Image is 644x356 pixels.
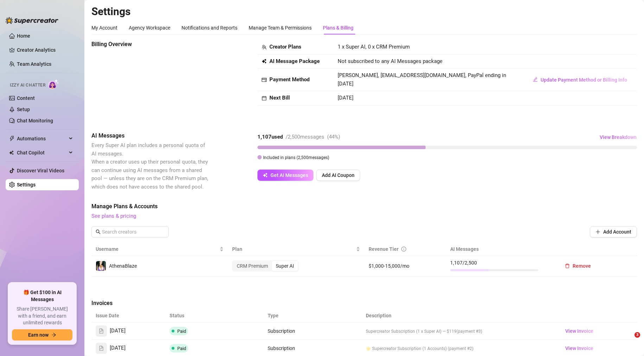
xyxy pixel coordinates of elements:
th: Description [362,309,558,323]
img: Chat Copilot [9,150,14,155]
span: Invoices [91,299,210,307]
span: info-circle [401,247,406,252]
div: Plans & Billing [323,24,353,32]
span: Update Payment Method or Billing Info [541,77,627,83]
span: [PERSON_NAME], [EMAIL_ADDRESS][DOMAIN_NAME], PayPal ending in [DATE] [338,72,506,87]
span: Every Super AI plan includes a personal quota of AI messages. When a creator uses up their person... [91,142,208,190]
strong: 1,107 used [257,134,283,140]
span: edit [533,77,538,82]
span: Included in plans ( 2,500 messages) [263,155,329,160]
th: Username [91,242,228,256]
div: Agency Workspace [129,24,170,32]
h2: Settings [91,5,637,18]
span: 1 x Super AI, 0 x CRM Premium [338,44,410,50]
span: View Invoice [565,344,593,352]
img: logo-BBDzfeDw.svg [6,17,58,24]
span: search [96,229,101,234]
span: thunderbolt [9,136,15,141]
span: Share [PERSON_NAME] with a friend, and earn unlimited rewards [12,306,72,326]
strong: Next Bill [269,95,290,101]
img: AI Chatter [48,79,59,89]
span: credit-card [262,77,267,82]
span: Manage Plans & Accounts [91,202,637,211]
th: Issue Date [91,309,165,323]
span: file-text [99,346,104,351]
span: AthenaBlaze [109,263,137,269]
span: 1,107 / 2,500 [450,259,551,267]
span: AI Messages [91,132,210,140]
span: Revenue Tier [369,246,398,252]
span: Automations [17,133,67,144]
th: Status [165,309,263,323]
span: calendar [262,96,267,101]
button: Add Account [590,226,637,237]
span: 3 [635,332,640,338]
th: Plan [228,242,364,256]
span: Chat Copilot [17,147,67,158]
span: delete [565,263,570,268]
span: Remove [573,263,591,269]
div: Super AI [272,261,298,271]
td: $1,000-15,000/mo [364,256,446,276]
a: View Invoice [562,344,596,352]
span: Add Account [603,229,631,235]
span: ( 44 %) [327,134,340,140]
div: Notifications and Reports [181,24,237,32]
button: Update Payment Method or Billing Info [527,74,633,85]
a: See plans & pricing [91,213,136,219]
span: / 2,500 messages [286,134,324,140]
span: [DATE] [110,344,126,352]
th: Type [263,309,313,323]
button: Add AI Coupon [316,170,360,181]
span: plus [595,229,600,234]
button: Remove [559,260,597,272]
span: Subscription [268,328,295,334]
span: Username [96,245,218,253]
span: team [262,45,267,50]
a: Chat Monitoring [17,118,53,123]
strong: AI Message Package [269,58,320,64]
button: Get AI Messages [257,170,313,181]
a: Settings [17,182,36,187]
a: View Invoice [562,327,596,335]
span: arrow-right [51,332,56,337]
div: CRM Premium [233,261,272,271]
span: Earn now [28,332,49,338]
th: AI Messages [446,242,555,256]
span: 🌟 Supercreator Subscription (1 Accounts) (payment #2) [366,346,473,351]
a: Team Analytics [17,61,51,67]
a: Home [17,33,30,39]
span: View Invoice [565,327,593,335]
div: My Account [91,24,117,32]
span: (payment #3) [457,329,482,334]
span: file-text [99,329,104,333]
img: AthenaBlaze [96,261,106,271]
input: Search creators [102,228,159,236]
span: Plan [232,245,355,253]
div: Manage Team & Permissions [249,24,312,32]
span: Subscription [268,345,295,351]
span: [DATE] [110,327,126,335]
span: Not subscribed to any AI Messages package [338,57,442,66]
span: [DATE] [338,95,353,101]
div: segmented control [232,260,299,272]
span: Add AI Coupon [322,172,355,178]
button: Earn nowarrow-right [12,329,72,341]
strong: Payment Method [269,76,310,83]
a: Setup [17,107,30,112]
span: Get AI Messages [270,172,308,178]
a: Creator Analytics [17,44,73,56]
span: 🎁 Get $100 in AI Messages [12,289,72,303]
span: Paid [177,329,186,334]
a: Discover Viral Videos [17,168,64,173]
button: View Breakdown [599,132,637,143]
span: View Breakdown [600,134,637,140]
a: Content [17,95,35,101]
span: Paid [177,346,186,351]
span: Supercreator Subscription (1 x Super AI) — $119 [366,329,457,334]
strong: Creator Plans [269,44,301,50]
span: Izzy AI Chatter [10,82,45,89]
span: Billing Overview [91,40,210,49]
iframe: Intercom live chat [620,332,637,349]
